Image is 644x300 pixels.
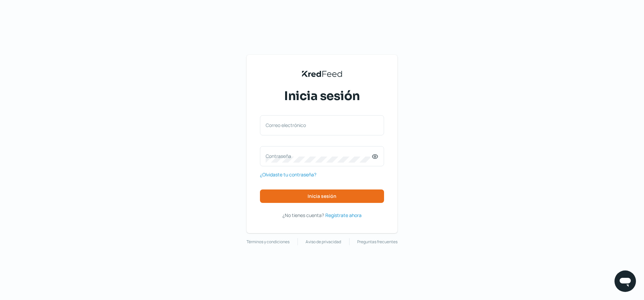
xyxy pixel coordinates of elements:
[247,238,289,246] a: Términos y condiciones
[306,238,341,246] a: Aviso de privacidad
[260,189,384,203] button: Inicia sesión
[325,211,362,219] a: Regístrate ahora
[357,238,397,246] a: Preguntas frecuentes
[266,122,372,128] label: Correo electrónico
[282,212,324,218] span: ¿No tienes cuenta?
[284,88,360,104] span: Inicia sesión
[266,153,372,159] label: Contraseña
[260,170,316,179] a: ¿Olvidaste tu contraseña?
[619,274,632,288] img: chatIcon
[308,194,336,199] span: Inicia sesión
